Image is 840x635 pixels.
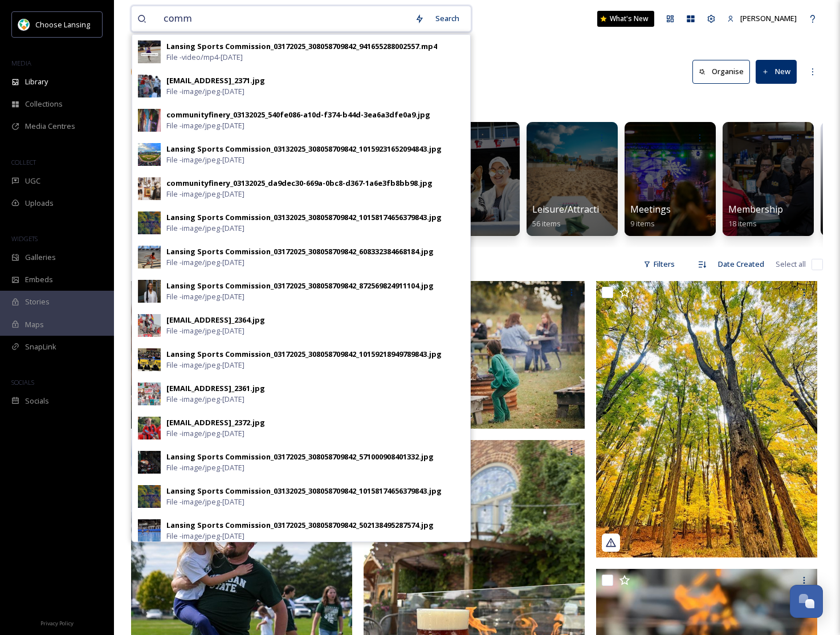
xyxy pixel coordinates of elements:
[166,178,433,189] div: communityfinery_03132025_da9dec30-669a-0bc8-d367-1a6e3fb8bb98.jpg
[138,382,161,405] img: 21a35faf-0b29-40ab-b217-d1b88de59a6b.jpg
[166,246,434,257] div: Lansing Sports Commission_03172025_308058709842_608332384668184.jpg
[25,176,40,186] span: UGC
[166,315,265,325] div: [EMAIL_ADDRESS]_2364.jpg
[166,325,244,336] span: File - image/jpeg - [DATE]
[692,60,756,83] a: Organise
[40,616,74,629] a: Privacy Policy
[25,121,75,132] span: Media Centres
[11,158,36,166] span: COLLECT
[40,620,74,627] span: Privacy Policy
[18,19,30,30] img: logo.jpeg
[721,7,802,30] a: [PERSON_NAME]
[166,189,244,200] span: File - image/jpeg - [DATE]
[138,246,161,268] img: 81001e88-2346-43db-a32c-e504beee0049.jpg
[166,109,430,120] div: communityfinery_03132025_540fe086-a10d-f374-b44d-3ea6a3dfe0a9.jpg
[138,75,161,97] img: e9b53bbb-6d72-4c19-a46c-62ad28e42721.jpg
[166,349,442,360] div: Lansing Sports Commission_03172025_308058709842_10159218949789843.jpg
[25,274,53,285] span: Embeds
[138,348,161,371] img: fb17bd7c-4305-4a29-a54f-9aa4f3a60ff9.jpg
[25,252,56,263] span: Galleries
[596,281,817,557] img: fennernature-3500244.jpg
[11,59,31,67] span: MEDIA
[728,203,783,215] span: Membership
[166,486,442,496] div: Lansing Sports Commission_03132025_308058709842_10158174656379843.jpg
[138,280,161,303] img: 1bfa228b-aa98-40ce-bc4b-a40b95a5f12f.jpg
[630,203,671,215] span: Meetings
[25,319,44,330] span: Maps
[692,60,750,83] button: Organise
[35,19,90,30] span: Choose Lansing
[138,177,161,200] img: e378aca5-7d0c-422c-b1aa-68d6de0b0b85.jpg
[532,218,561,229] span: 56 items
[166,86,244,97] span: File - image/jpeg - [DATE]
[740,13,797,23] span: [PERSON_NAME]
[25,76,48,87] span: Library
[138,109,161,132] img: 0ee067f7-bc92-4640-8dad-cfd5f1c6dc6c.jpg
[138,143,161,166] img: a57f90aa-c6c3-4432-b512-18a727e5d536.jpg
[131,281,352,429] img: unclejohns_cidermill-3513748.jpg
[25,99,63,109] span: Collections
[138,519,161,542] img: 8697fd3a-b3e2-4ee1-a043-aabe46c9d175.jpg
[166,496,244,507] span: File - image/jpeg - [DATE]
[638,253,680,275] div: Filters
[166,394,244,405] span: File - image/jpeg - [DATE]
[166,120,244,131] span: File - image/jpeg - [DATE]
[166,144,442,154] div: Lansing Sports Commission_03132025_308058709842_10159231652094843.jpg
[166,360,244,371] span: File - image/jpeg - [DATE]
[532,204,615,229] a: Leisure/Attractions56 items
[776,259,806,270] span: Select all
[728,204,783,229] a: Membership18 items
[166,462,244,473] span: File - image/jpeg - [DATE]
[25,296,50,307] span: Stories
[138,211,161,234] img: a4f62c97-0beb-4779-9dc7-9e18db48f101.jpg
[166,52,243,63] span: File - video/mp4 - [DATE]
[25,396,49,406] span: Socials
[166,280,434,291] div: Lansing Sports Commission_03172025_308058709842_872569824911104.jpg
[138,451,161,474] img: f0809496-ba41-4558-905d-c7bbe1098b2f.jpg
[166,75,265,86] div: [EMAIL_ADDRESS]_2371.jpg
[11,234,38,243] span: WIDGETS
[166,417,265,428] div: [EMAIL_ADDRESS]_2372.jpg
[790,585,823,618] button: Open Chat
[138,314,161,337] img: 36dd95f0-320e-4474-85e5-55a6c6c1eca0.jpg
[166,531,244,542] span: File - image/jpeg - [DATE]
[532,203,615,215] span: Leisure/Attractions
[756,60,797,83] button: New
[138,417,161,439] img: 097b8372-fe4a-4d42-b059-f57454bff159.jpg
[166,257,244,268] span: File - image/jpeg - [DATE]
[25,341,56,352] span: SnapLink
[158,6,409,31] input: Search your library
[166,41,437,52] div: Lansing Sports Commission_03172025_308058709842_941655288002557.mp4
[131,259,158,270] span: 759 file s
[138,485,161,508] img: c583e9a7-2018-4958-84b3-1c8d187e837d.jpg
[712,253,770,275] div: Date Created
[166,451,434,462] div: Lansing Sports Commission_03172025_308058709842_571000908401332.jpg
[11,378,34,386] span: SOCIALS
[166,520,434,531] div: Lansing Sports Commission_03172025_308058709842_502138495287574.jpg
[430,7,465,30] div: Search
[630,204,671,229] a: Meetings9 items
[138,40,161,63] img: b34bfb06-8a6a-484d-87a5-c2801dce96ac.jpg
[166,428,244,439] span: File - image/jpeg - [DATE]
[728,218,757,229] span: 18 items
[630,218,655,229] span: 9 items
[364,281,585,429] img: unclejohns_cidermill-2993919.jpg
[166,383,265,394] div: [EMAIL_ADDRESS]_2361.jpg
[166,223,244,234] span: File - image/jpeg - [DATE]
[597,11,654,27] a: What's New
[166,154,244,165] span: File - image/jpeg - [DATE]
[25,198,54,209] span: Uploads
[166,212,442,223] div: Lansing Sports Commission_03132025_308058709842_10158174656379843.jpg
[166,291,244,302] span: File - image/jpeg - [DATE]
